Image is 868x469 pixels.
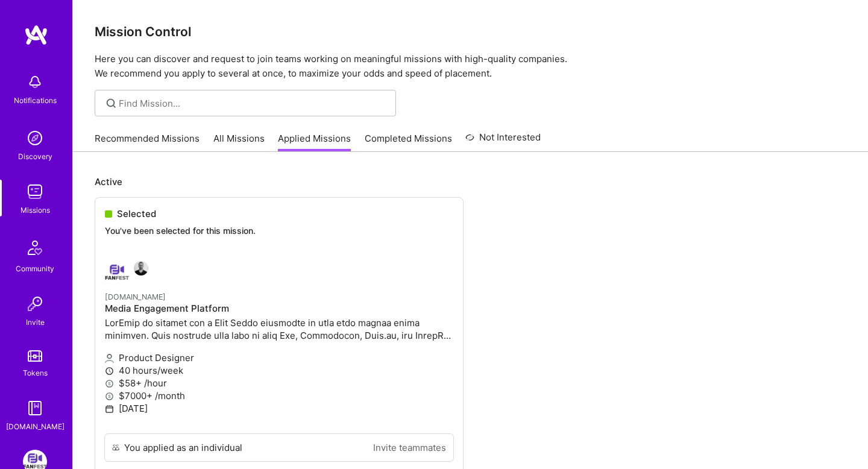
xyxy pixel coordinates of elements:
[24,24,48,46] img: logo
[6,420,64,433] div: [DOMAIN_NAME]
[23,396,47,420] img: guide book
[213,132,265,152] a: All Missions
[119,97,387,110] input: Find Mission...
[20,233,49,262] img: Community
[23,126,47,150] img: discovery
[26,316,45,329] div: Invite
[104,96,118,110] i: icon SearchGrey
[28,350,42,362] img: tokens
[365,132,452,152] a: Completed Missions
[95,52,846,81] p: Here you can discover and request to join teams working on meaningful missions with high-quality ...
[95,132,200,152] a: Recommended Missions
[23,292,47,316] img: Invite
[18,150,52,163] div: Discovery
[23,70,47,94] img: bell
[95,175,846,188] p: Active
[20,204,50,216] div: Missions
[465,130,541,152] a: Not Interested
[14,94,57,107] div: Notifications
[23,180,47,204] img: teamwork
[278,132,351,152] a: Applied Missions
[16,262,54,275] div: Community
[95,24,846,39] h3: Mission Control
[23,367,48,379] div: Tokens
